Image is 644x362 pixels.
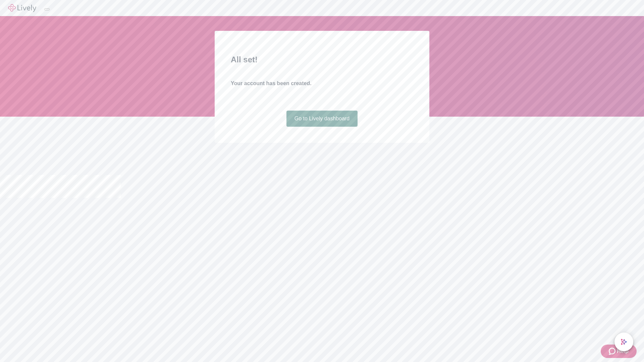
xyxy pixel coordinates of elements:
[44,8,50,10] button: Log out
[601,345,637,358] button: Zendesk support iconHelp
[621,339,627,345] svg: Lively AI Assistant
[8,4,36,12] img: Lively
[614,333,633,351] button: chat
[286,111,358,127] a: Go to Lively dashboard
[231,79,413,87] h4: Your account has been created.
[231,54,413,66] h2: All set!
[609,347,617,355] svg: Zendesk support icon
[617,347,629,355] span: Help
